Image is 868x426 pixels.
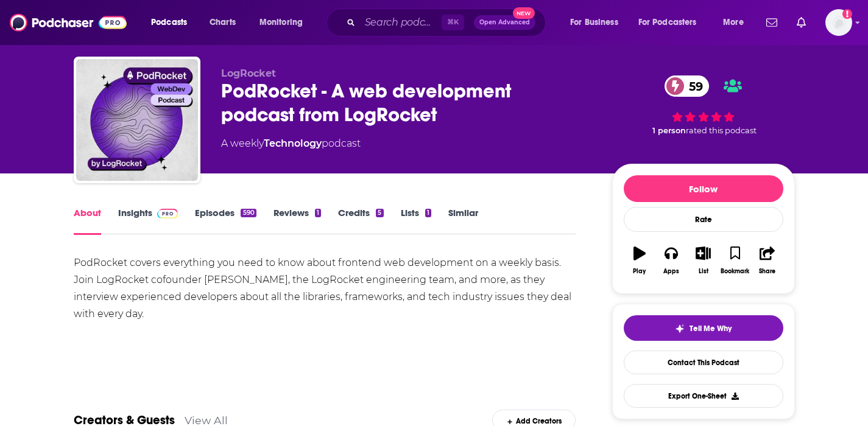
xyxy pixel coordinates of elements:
button: Share [751,239,783,282]
svg: Add a profile image [842,9,852,19]
img: Podchaser Pro [157,209,178,218]
img: Podchaser - Follow, Share and Rate Podcasts [10,11,127,34]
span: LogRocket [221,68,276,79]
span: For Podcasters [638,14,697,31]
button: Show profile menu [825,9,852,36]
span: Monitoring [259,14,303,31]
div: Bookmark [721,268,749,275]
button: Follow [624,175,783,202]
img: PodRocket - A web development podcast from LogRocket [76,59,198,181]
a: Credits5 [338,207,383,235]
span: rated this podcast [686,126,757,135]
a: 59 [665,75,709,97]
div: A weekly podcast [221,136,361,151]
span: More [723,14,744,31]
span: For Business [570,14,618,31]
span: Podcasts [151,14,187,31]
div: List [699,268,708,275]
button: open menu [251,13,319,32]
div: Rate [624,207,783,232]
div: Share [759,268,775,275]
a: Contact This Podcast [624,351,783,374]
div: PodRocket covers everything you need to know about frontend web development on a weekly basis. Jo... [74,254,576,323]
button: open menu [630,13,715,32]
button: Export One-Sheet [624,384,783,408]
a: About [74,207,101,235]
span: New [513,7,535,19]
button: List [687,239,719,282]
a: Show notifications dropdown [761,12,782,33]
a: Lists1 [401,207,431,235]
div: Apps [663,268,679,275]
a: Show notifications dropdown [792,12,811,33]
button: open menu [715,13,759,32]
a: Similar [448,207,478,235]
div: 590 [241,209,256,217]
span: Charts [210,14,236,31]
span: 1 person [652,126,686,135]
div: Play [633,268,646,275]
button: Play [624,239,655,282]
a: Technology [264,138,322,149]
a: InsightsPodchaser Pro [118,207,178,235]
button: Open AdvancedNew [474,15,535,30]
div: 5 [376,209,383,217]
img: tell me why sparkle [675,324,685,333]
span: Logged in as DineRacoma [825,9,852,36]
a: Reviews1 [273,207,321,235]
button: Bookmark [719,239,751,282]
img: User Profile [825,9,852,36]
div: 1 [315,209,321,217]
a: Episodes590 [195,207,256,235]
input: Search podcasts, credits, & more... [360,13,442,32]
span: Open Advanced [479,19,530,26]
a: Charts [202,13,243,32]
button: Apps [655,239,687,282]
div: 1 [425,209,431,217]
span: 59 [677,75,709,97]
div: 59 1 personrated this podcast [612,68,795,143]
button: tell me why sparkleTell Me Why [624,315,783,341]
span: ⌘ K [442,15,464,30]
span: Tell Me Why [690,324,732,333]
div: Search podcasts, credits, & more... [338,9,557,37]
button: open menu [143,13,203,32]
button: open menu [562,13,633,32]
